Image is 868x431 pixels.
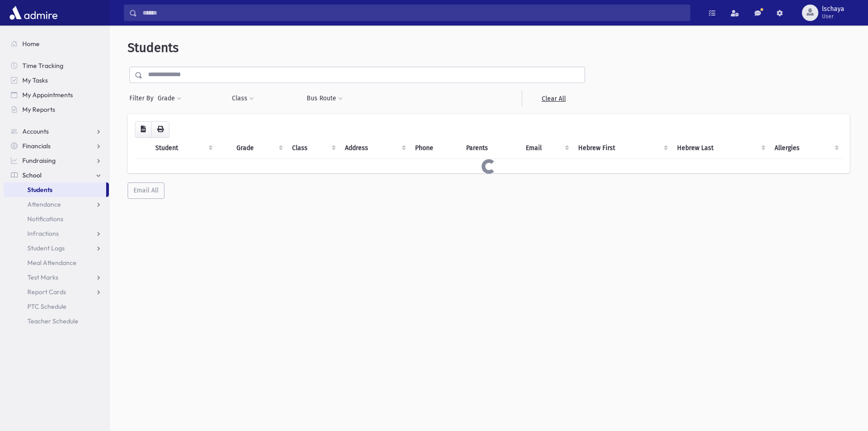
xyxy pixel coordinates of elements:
a: School [4,168,109,182]
a: Meal Attendance [4,255,109,270]
a: My Tasks [4,73,109,88]
span: Infractions [27,229,59,238]
span: Notifications [27,215,63,223]
a: Notifications [4,212,109,226]
span: Accounts [22,127,49,135]
span: Meal Attendance [27,259,77,267]
a: Students [4,182,106,197]
a: Infractions [4,226,109,241]
span: My Reports [22,105,55,114]
button: Grade [157,90,182,107]
a: Home [4,36,109,51]
span: School [22,171,41,179]
span: Students [128,40,179,55]
span: My Appointments [22,91,73,99]
th: Hebrew Last [672,138,769,159]
span: Fundraising [22,156,56,165]
a: Report Cards [4,285,109,299]
a: Financials [4,139,109,153]
th: Address [339,138,410,159]
span: Time Tracking [22,62,63,70]
a: Fundraising [4,153,109,168]
span: Report Cards [27,288,66,296]
th: Phone [410,138,461,159]
a: Clear All [522,90,585,107]
a: Teacher Schedule [4,314,109,328]
input: Search [137,5,690,21]
button: Class [231,90,254,107]
a: Time Tracking [4,58,109,73]
button: Email All [128,182,164,199]
span: Attendance [27,200,61,208]
a: Accounts [4,124,109,139]
button: Print [151,121,169,138]
span: Teacher Schedule [27,317,78,325]
span: PTC Schedule [27,302,67,311]
a: Attendance [4,197,109,212]
a: Test Marks [4,270,109,285]
span: Financials [22,142,51,150]
button: CSV [135,121,152,138]
a: PTC Schedule [4,299,109,314]
span: Students [27,186,52,194]
a: My Reports [4,102,109,117]
th: Student [150,138,216,159]
th: Hebrew First [573,138,672,159]
span: Test Marks [27,273,58,281]
img: AdmirePro [7,4,60,22]
span: lschaya [822,5,844,13]
a: Student Logs [4,241,109,255]
th: Email [520,138,573,159]
button: Bus Route [306,90,343,107]
span: Student Logs [27,244,65,252]
th: Parents [461,138,520,159]
th: Grade [231,138,287,159]
span: Home [22,40,40,48]
span: Filter By [129,93,157,103]
a: My Appointments [4,88,109,102]
span: My Tasks [22,76,48,84]
span: User [822,13,844,20]
th: Class [287,138,339,159]
th: Allergies [769,138,842,159]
